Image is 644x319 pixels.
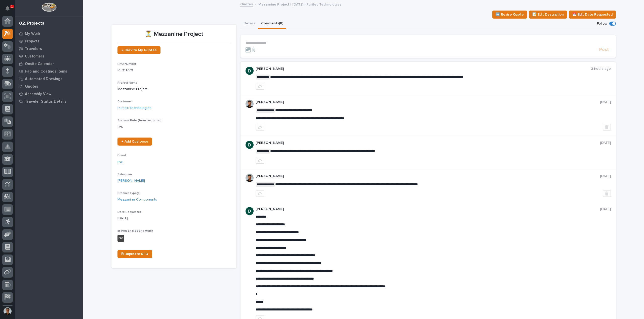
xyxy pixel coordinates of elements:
a: Projects [15,37,83,45]
p: 3 hours ago [591,67,611,71]
a: Traveler Status Details [15,98,83,105]
a: ← Back to My Quotes [117,46,160,54]
span: + Add Customer [122,140,148,143]
a: Automated Drawings [15,75,83,83]
p: Quotes [25,84,38,89]
p: [DATE] [600,174,611,178]
p: [PERSON_NAME] [256,100,600,104]
button: like this post [256,124,264,131]
img: ACg8ocJgdhFn4UJomsYM_ouCmoNuTXbjHW0N3LU2ED0DpQ4pt1V6hA=s96-c [246,67,254,75]
a: Puritec Technologies [117,105,151,111]
a: Quotes [240,1,253,7]
button: Details [240,19,258,29]
p: [DATE] [117,216,230,221]
button: users-avatar [2,306,13,316]
button: like this post [256,83,264,90]
button: Notifications [2,3,13,14]
a: Onsite Calendar [15,60,83,68]
span: Customer [117,100,132,103]
a: Customers [15,52,83,60]
span: ← Back to My Quotes [122,48,156,52]
p: [PERSON_NAME] [256,174,600,178]
a: PWI [117,159,123,165]
a: Assembly View [15,90,83,98]
p: ⏳ Mezzanine Project [117,31,230,38]
p: Projects [25,39,39,44]
p: Assembly View [25,92,51,96]
a: ⎘ Duplicate RFQ [117,250,152,258]
button: Comments (8) [258,19,286,29]
span: Salesman [117,173,132,176]
img: ACg8ocJgdhFn4UJomsYM_ouCmoNuTXbjHW0N3LU2ED0DpQ4pt1V6hA=s96-c [246,207,254,215]
p: Travelers [25,47,42,51]
button: 📝 Edit Description [529,11,567,19]
p: RFQ11770 [117,68,230,73]
p: Traveler Status Details [25,99,66,104]
p: [DATE] [600,207,611,211]
img: Workspace Logo [42,3,56,12]
a: Mezzanine Components [117,197,157,202]
a: Fab and Coatings Items [15,68,83,75]
p: 0 % [117,124,230,130]
span: ⎘ Duplicate RFQ [122,252,148,256]
p: 1 [11,5,13,8]
a: Quotes [15,83,83,90]
p: Follow [597,22,607,26]
p: [PERSON_NAME] [256,141,600,145]
button: like this post [256,157,264,164]
a: [PERSON_NAME] [117,178,145,183]
a: Travelers [15,45,83,52]
p: Customers [25,54,44,59]
p: Automated Drawings [25,77,62,81]
button: 📅 Edit Date Requested [569,11,616,19]
span: Project Name [117,81,138,84]
p: Mezzanine Project | [DATE] | Puritec Technologies [258,1,341,7]
span: Date Requested [117,211,142,214]
button: like this post [256,190,264,197]
button: Delete post [603,124,611,131]
p: [DATE] [600,100,611,104]
p: [PERSON_NAME] [256,207,600,211]
p: Mezzanine Project [117,87,230,92]
span: Product Type(s) [117,192,140,195]
p: My Work [25,32,40,36]
span: 📝 Edit Description [532,12,564,18]
div: No [117,235,124,242]
p: [PERSON_NAME] [256,67,591,71]
button: Post [597,47,611,53]
img: ACg8ocJgdhFn4UJomsYM_ouCmoNuTXbjHW0N3LU2ED0DpQ4pt1V6hA=s96-c [246,141,254,149]
p: Onsite Calendar [25,62,54,66]
button: Delete post [603,190,611,197]
p: Fab and Coatings Items [25,69,67,74]
button: 🆕 Revise Quote [492,11,527,19]
p: [DATE] [600,141,611,145]
span: In-Person Meeting Held? [117,229,153,232]
span: 🆕 Revise Quote [496,12,524,18]
span: Brand [117,154,126,157]
div: 02. Projects [19,21,44,26]
span: RFQ Number [117,62,136,66]
span: 📅 Edit Date Requested [572,12,613,18]
a: My Work [15,30,83,37]
img: AOh14Gjx62Rlbesu-yIIyH4c_jqdfkUZL5_Os84z4H1p=s96-c [246,174,254,182]
a: + Add Customer [117,138,152,146]
img: AOh14Gjx62Rlbesu-yIIyH4c_jqdfkUZL5_Os84z4H1p=s96-c [246,100,254,108]
div: Notifications1 [6,6,13,14]
span: Post [599,47,609,53]
span: Success Rate (from customer) [117,119,162,122]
